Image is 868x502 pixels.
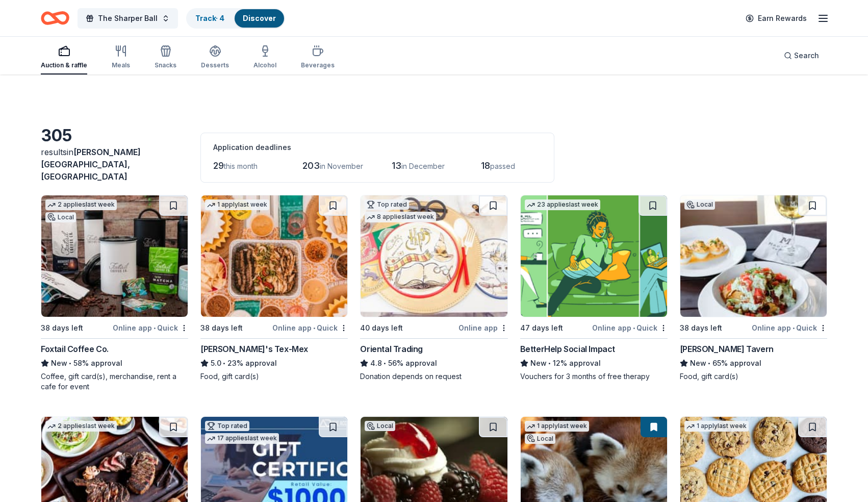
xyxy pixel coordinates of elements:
[520,343,615,355] div: BetterHelp Social Impact
[680,343,774,355] div: [PERSON_NAME] Tavern
[272,321,348,334] div: Online app Quick
[793,324,795,332] span: •
[370,357,382,369] span: 4.8
[243,14,276,22] a: Discover
[253,61,276,69] div: Alcohol
[680,195,827,382] a: Image for Marlow's TavernLocal38 days leftOnline app•Quick[PERSON_NAME] TavernNew•65% approvalFoo...
[45,199,117,210] div: 2 applies last week
[155,61,176,69] div: Snacks
[45,421,117,432] div: 2 applies last week
[213,141,542,154] div: Application deadlines
[45,212,76,222] div: Local
[224,162,258,170] span: this month
[525,421,589,432] div: 1 apply last week
[548,359,551,367] span: •
[520,357,668,369] div: 12% approval
[401,162,445,170] span: in December
[211,357,221,369] span: 5.0
[680,322,722,334] div: 38 days left
[41,147,141,182] span: in
[195,14,224,22] a: Track· 4
[200,371,348,382] div: Food, gift card(s)
[690,357,706,369] span: New
[41,357,188,369] div: 58% approval
[320,162,363,170] span: in November
[360,357,507,369] div: 56% approval
[680,357,827,369] div: 65% approval
[361,195,507,317] img: Image for Oriental Trading
[41,6,69,30] a: Home
[776,45,827,66] button: Search
[201,41,229,74] button: Desserts
[155,41,176,74] button: Snacks
[302,160,320,171] span: 203
[521,195,667,317] img: Image for BetterHelp Social Impact
[69,359,71,367] span: •
[392,160,401,171] span: 13
[794,49,819,62] span: Search
[200,357,348,369] div: 23% approval
[154,324,156,332] span: •
[41,371,188,392] div: Coffee, gift card(s), merchandise, rent a cafe for event
[41,322,83,334] div: 38 days left
[592,321,668,334] div: Online app Quick
[360,322,403,334] div: 40 days left
[41,41,87,74] button: Auction & raffle
[201,195,347,317] img: Image for Chuy's Tex-Mex
[301,61,335,69] div: Beverages
[365,421,395,431] div: Local
[223,359,226,367] span: •
[752,321,827,334] div: Online app Quick
[41,147,141,182] span: [PERSON_NAME][GEOGRAPHIC_DATA], [GEOGRAPHIC_DATA]
[481,160,490,171] span: 18
[201,61,229,69] div: Desserts
[301,41,335,74] button: Beverages
[186,8,285,29] button: Track· 4Discover
[113,321,188,334] div: Online app Quick
[520,322,563,334] div: 47 days left
[200,343,308,355] div: [PERSON_NAME]'s Tex-Mex
[525,199,600,210] div: 23 applies last week
[253,41,276,74] button: Alcohol
[213,160,224,171] span: 29
[458,321,508,334] div: Online app
[680,371,827,382] div: Food, gift card(s)
[112,41,130,74] button: Meals
[41,343,109,355] div: Foxtail Coffee Co.
[365,199,409,210] div: Top rated
[384,359,387,367] span: •
[365,212,436,222] div: 8 applies last week
[525,434,555,444] div: Local
[112,61,130,69] div: Meals
[41,125,188,146] div: 305
[200,195,348,382] a: Image for Chuy's Tex-Mex1 applylast week38 days leftOnline app•Quick[PERSON_NAME]'s Tex-Mex5.0•23...
[78,8,178,29] button: The Sharper Ball
[205,433,279,444] div: 17 applies last week
[205,199,269,210] div: 1 apply last week
[41,195,188,392] a: Image for Foxtail Coffee Co.2 applieslast weekLocal38 days leftOnline app•QuickFoxtail Coffee Co....
[530,357,547,369] span: New
[680,195,827,317] img: Image for Marlow's Tavern
[520,371,668,382] div: Vouchers for 3 months of free therapy
[41,146,188,183] div: results
[708,359,710,367] span: •
[200,322,243,334] div: 38 days left
[360,195,507,382] a: Image for Oriental TradingTop rated8 applieslast week40 days leftOnline appOriental Trading4.8•56...
[51,357,67,369] span: New
[684,199,715,210] div: Local
[360,343,423,355] div: Oriental Trading
[205,421,249,431] div: Top rated
[360,371,507,382] div: Donation depends on request
[633,324,635,332] span: •
[313,324,315,332] span: •
[520,195,668,382] a: Image for BetterHelp Social Impact23 applieslast week47 days leftOnline app•QuickBetterHelp Socia...
[41,195,188,317] img: Image for Foxtail Coffee Co.
[41,61,87,69] div: Auction & raffle
[490,162,515,170] span: passed
[684,421,749,432] div: 1 apply last week
[98,12,158,24] span: The Sharper Ball
[739,9,813,28] a: Earn Rewards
